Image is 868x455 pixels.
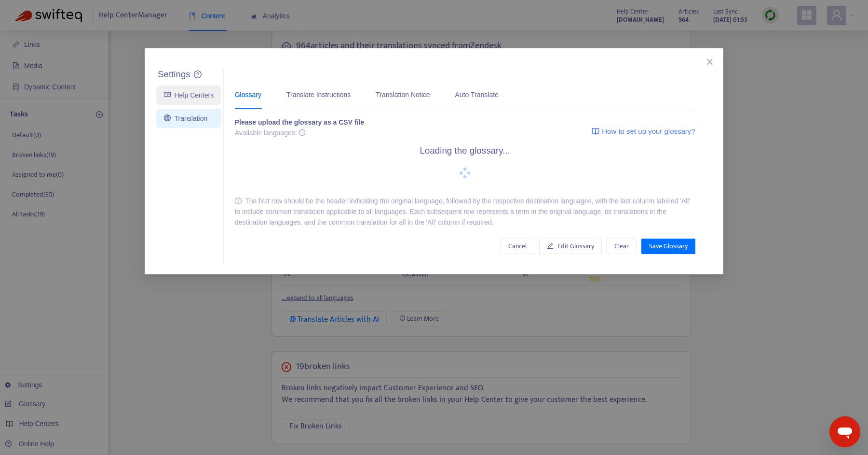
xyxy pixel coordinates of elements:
span: Cancel [508,241,527,252]
div: Translate Instructions [286,89,351,100]
span: Save Glossary [649,241,688,252]
button: Save Glossary [641,239,695,254]
a: How to set up your glossary? [592,117,695,145]
a: Translation [164,114,207,122]
div: Available languages: [235,128,364,138]
h5: Loading the glossary... [420,145,510,156]
button: Cancel [501,239,534,254]
span: How to set up your glossary? [602,126,695,137]
button: Clear [607,239,637,254]
img: image-link [592,128,599,135]
button: Edit Glossary [539,239,602,254]
button: Close [705,57,715,67]
span: close [706,58,714,66]
div: Please upload the glossary as a CSV file [235,117,364,128]
span: question-circle [194,71,202,78]
iframe: Button to launch messaging window [829,416,860,447]
span: info-circle [235,198,242,204]
div: Translation Notice [376,89,430,100]
span: Edit Glossary [557,241,594,252]
div: Auto Translate [455,89,499,100]
a: Help Centers [164,91,214,99]
div: Glossary [235,89,261,100]
span: Clear [614,241,629,252]
h5: Settings [158,69,190,80]
div: The first row should be the header indicating the original language, followed by the respective d... [235,196,695,227]
span: edit [547,242,554,249]
a: question-circle [194,71,202,79]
